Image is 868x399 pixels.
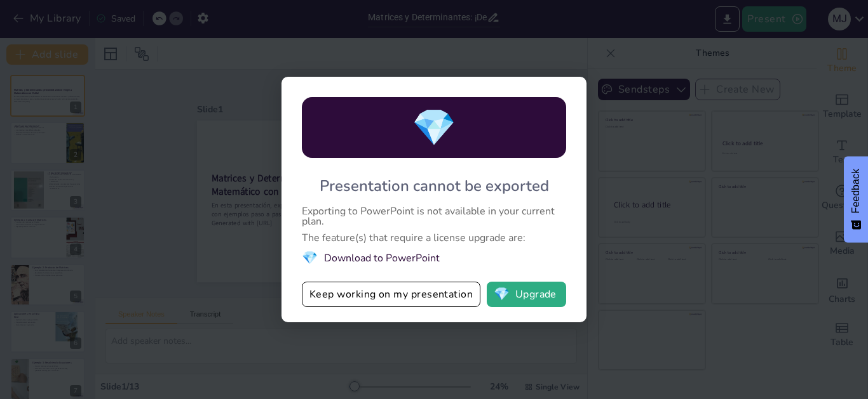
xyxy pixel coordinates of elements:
[412,103,456,152] span: diamond
[302,249,318,266] span: diamond
[320,176,549,196] div: Presentation cannot be exported
[487,282,566,307] button: diamondUpgrade
[302,249,566,266] li: Download to PowerPoint
[844,156,868,242] button: Feedback - Show survey
[302,206,566,226] div: Exporting to PowerPoint is not available in your current plan.
[302,282,480,307] button: Keep working on my presentation
[850,169,862,213] span: Feedback
[302,233,566,243] div: The feature(s) that require a license upgrade are:
[494,288,510,301] span: diamond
